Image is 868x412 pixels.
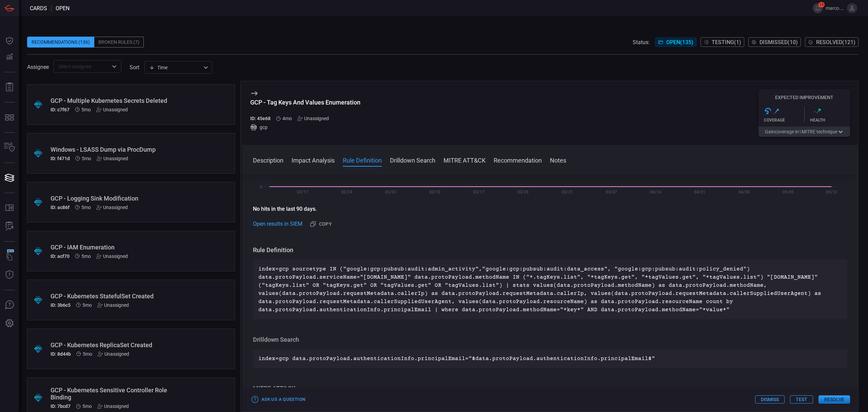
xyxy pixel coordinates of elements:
span: open [56,5,70,12]
text: 02/24 [341,190,352,194]
button: Detections [1,49,18,65]
button: Impact Analysis [292,156,335,164]
button: Wingman [1,248,18,265]
button: Copy [308,219,335,230]
h3: MITRE ATT&CK [253,385,847,393]
span: Apr 07, 2025 8:44 AM [82,302,92,308]
text: 04/14 [650,190,661,194]
div: Time [149,64,201,71]
div: Health [810,118,850,123]
span: Open ( 135 ) [666,39,693,45]
div: Coverage [764,118,804,123]
button: Dismiss [755,395,785,404]
button: Resolved(121) [805,37,859,47]
text: 04/07 [606,190,617,194]
h3: Rule Definition [253,246,847,254]
text: 03/10 [429,190,440,194]
text: 0 [260,185,262,189]
button: Threat Intelligence [1,267,18,283]
text: 04/28 [738,190,750,194]
button: Drilldown Search [390,156,435,164]
div: Unassigned [97,404,129,409]
button: Ask Us A Question [1,297,18,313]
button: Inventory [1,139,18,156]
strong: No hits in the last 90 days. [253,206,317,212]
div: Unassigned [96,205,128,210]
div: GCP - Logging Sink Modification [51,195,186,202]
button: Open(135) [655,37,696,47]
button: Notes [550,156,566,164]
div: Broken Rules (7) [94,37,144,48]
div: Unassigned [297,116,329,121]
a: Open results in SIEM [253,220,302,228]
button: ALERT ANALYSIS [1,218,18,235]
button: MITRE ATT&CK [443,156,486,164]
button: MITRE - Detection Posture [1,109,18,126]
h5: Expected Improvement [758,95,850,100]
p: index=gcp data.protoPayload.authenticationInfo.principalEmail="$data.protoPayload.authenticationI... [258,355,842,363]
span: Apr 07, 2025 8:44 AM [83,351,92,357]
text: 03/03 [385,190,396,194]
button: Preferences [1,315,18,332]
button: Dashboard [1,33,18,49]
span: Apr 15, 2025 9:16 AM [82,156,91,161]
text: 04/21 [694,190,705,194]
span: Apr 07, 2025 8:44 AM [81,254,91,259]
div: Unassigned [98,351,129,357]
span: 15 [818,2,825,7]
h5: ID: f471d [51,156,70,161]
div: Unassigned [97,302,129,308]
div: Unassigned [96,107,128,112]
span: Apr 15, 2025 9:16 AM [81,107,91,112]
text: 05/05 [783,190,794,194]
button: 15 [813,3,823,13]
button: Description [253,156,283,164]
span: Cards [30,5,47,12]
span: Apr 03, 2025 3:52 AM [82,404,92,409]
div: GCP - Tag Keys And Values Enumeration [250,99,360,106]
button: Ask Us a Question [250,394,307,405]
button: Testing(1) [701,37,744,47]
button: Recommendation [494,156,542,164]
h5: ID: c7f67 [51,107,70,112]
button: Test [790,395,813,404]
span: 1 [799,129,802,134]
h5: ID: 3b6c5 [51,302,71,308]
h5: ID: acf70 [51,254,70,259]
button: Gaincoverage in1MITRE technique [758,127,850,137]
div: GCP - Kubernetes Sensitive Controller Role Binding [51,387,186,401]
button: Reports [1,79,18,95]
button: Open [110,62,119,71]
span: Dismissed ( 10 ) [759,39,798,45]
p: index=gcp sourcetype IN ("google:gcp:pubsub:audit:admin_activity","google:gcp:pubsub:audit:data_a... [258,265,842,314]
div: GCP - Kubernetes ReplicaSet Created [51,341,186,349]
text: 03/24 [517,190,529,194]
text: 03/31 [562,190,573,194]
span: marco.[PERSON_NAME] [826,5,844,11]
input: Select assignee [56,62,108,71]
div: gcp [250,124,360,131]
label: sort [130,64,139,71]
button: Dismissed(10) [748,37,801,47]
text: 05/12 [826,190,837,194]
h5: ID: 7bcd7 [51,404,71,409]
span: Resolved ( 121 ) [816,39,855,45]
div: GCP - Kubernetes StatefulSet Created [51,293,186,300]
div: GCP - IAM Enumeration [51,244,186,251]
button: Cards [1,170,18,186]
span: Testing ( 1 ) [712,39,741,45]
text: 03/17 [473,190,485,194]
text: 02/17 [297,190,308,194]
h5: ID: 8d44b [51,351,71,357]
span: Apr 07, 2025 8:44 AM [81,205,91,210]
h3: Drilldown Search [253,336,847,344]
h5: ID: ac86f [51,205,70,210]
div: Recommendations (136) [27,37,94,48]
div: Windows - LSASS Dump via ProcDump [51,146,186,153]
span: May 14, 2025 3:24 AM [282,116,292,121]
div: Unassigned [96,254,128,259]
span: Assignee [27,64,49,70]
button: Rule Catalog [1,200,18,216]
span: Status: [633,39,650,45]
div: Unassigned [97,156,128,161]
